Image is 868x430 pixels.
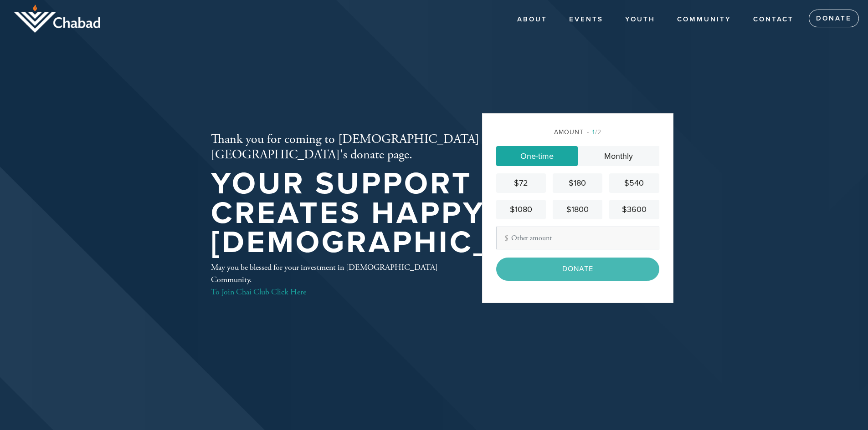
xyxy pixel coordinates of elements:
a: Contact [746,11,801,28]
a: COMMUNITY [670,11,738,28]
div: $1800 [556,203,599,216]
div: Amount [496,127,659,137]
span: 1 [592,128,595,136]
a: One-time [496,146,578,166]
h1: Your support creates happy [DEMOGRAPHIC_DATA]! [211,169,602,258]
a: $540 [609,173,659,193]
a: $180 [553,173,602,193]
img: logo_half.png [14,5,100,33]
div: $1080 [500,203,542,216]
a: $72 [496,173,546,193]
div: $180 [556,177,599,189]
a: About [510,11,554,28]
a: $3600 [609,200,659,219]
div: $3600 [613,203,655,216]
a: Monthly [578,146,659,166]
a: Donate [809,10,859,28]
a: Events [562,11,610,28]
div: $540 [613,177,655,189]
div: $72 [500,177,542,189]
a: $1080 [496,200,546,219]
input: Other amount [496,227,659,249]
a: $1800 [553,200,602,219]
div: May you be blessed for your investment in [DEMOGRAPHIC_DATA] Community. [211,261,452,298]
a: To Join Chai Club Click Here [211,287,306,297]
a: YOUTH [618,11,662,28]
h2: Thank you for coming to [DEMOGRAPHIC_DATA][GEOGRAPHIC_DATA]'s donate page. [211,132,602,162]
span: /2 [587,128,601,136]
